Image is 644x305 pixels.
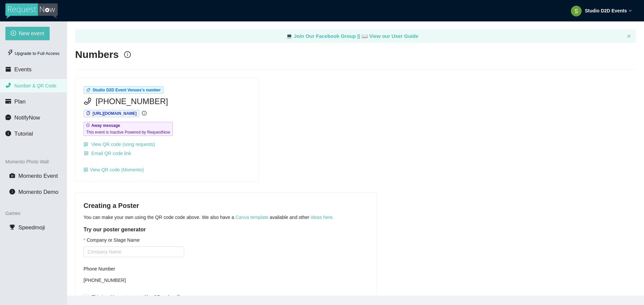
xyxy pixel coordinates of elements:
span: Tutorial [14,131,33,137]
iframe: LiveChat chat widget [550,284,644,305]
span: Speedmoji [18,224,45,231]
span: copy [86,111,90,115]
span: down [629,9,632,12]
span: info-circle [142,111,147,116]
span: close [627,34,631,38]
button: plus-circleNew event [5,27,50,40]
img: ACg8ocLKa0tgOxU5Li9Zgq8-YRJOyMhSXt0MMyt5ZjN8CfE4Gjcdog=s96-c [571,6,582,16]
span: Momento Event [18,173,58,179]
p: You can make your own using the QR code code above. We also have a available and other [84,214,369,221]
span: tag [86,88,90,92]
span: laptop [362,33,368,39]
div: Phone Number [84,265,184,273]
span: credit-card [5,98,11,104]
a: laptop View our User Guide [362,33,419,39]
input: Company or Stage Name [84,246,184,257]
span: plus-circle [11,30,16,37]
span: trophy [9,224,15,230]
span: [URL][DOMAIN_NAME] [93,111,137,116]
span: Email QR code link [91,150,131,157]
span: NotifyNow [14,115,40,121]
span: info-circle [5,131,11,136]
span: Plan [14,98,26,105]
span: calendar [5,66,11,72]
label: Company or Stage Name [84,236,140,244]
a: ideas here. [311,215,334,220]
span: phone [84,97,92,105]
span: Studio D2D Event Venues's number [93,88,161,92]
span: info-circle [9,189,15,195]
div: Upgrade to Full Access [5,47,61,60]
span: This event is inactive Powered by RequestNow [86,129,170,136]
span: Events [14,66,32,73]
span: qrcode [84,151,89,156]
span: camera [9,173,15,178]
a: qrcodeView QR code (Momento) [84,167,144,172]
span: qrcode [84,167,88,172]
span: qrcode [84,142,88,147]
span: Number & QR Code [14,83,56,88]
button: qrcodeEmail QR code link [84,148,131,159]
span: field-time [86,123,90,127]
span: message [5,115,11,120]
b: Away message [91,123,120,128]
div: [PHONE_NUMBER] [84,275,184,285]
a: laptop Join Our Facebook Group || [286,33,362,39]
span: phone [5,82,11,88]
h2: Numbers [75,48,119,62]
span: laptop [286,33,292,39]
h4: Creating a Poster [84,201,369,210]
a: Canva template [235,215,268,220]
button: close [627,34,631,39]
strong: Studio D2D Events [585,8,627,13]
span: info-circle [124,51,131,58]
span: [PHONE_NUMBER] [96,95,168,108]
h5: Try our poster generator [84,226,369,234]
span: Momento Demo [18,189,58,195]
span: New event [19,29,44,37]
img: RequestNow [5,3,58,19]
a: qrcode View QR code (song requests) [84,142,155,147]
span: thunderbolt [7,50,13,56]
